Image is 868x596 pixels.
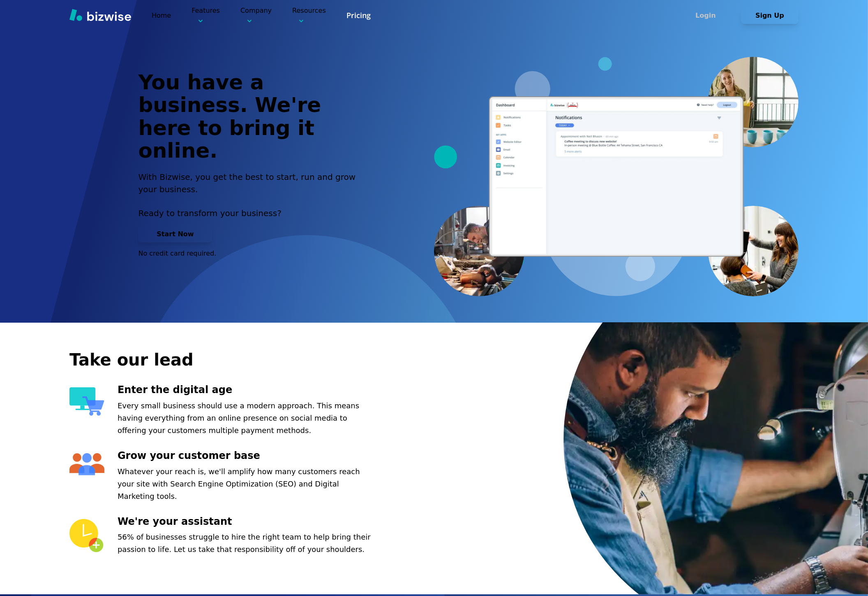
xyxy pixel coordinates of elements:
[292,6,326,25] p: Resources
[138,207,365,219] p: Ready to transform your business?
[69,519,104,553] img: We're your assistant Icon
[677,7,734,24] button: Login
[69,9,131,21] img: Bizwise Logo
[138,226,212,242] button: Start Now
[69,387,104,415] img: Enter the digital age Icon
[118,531,378,556] p: 56% of businesses struggle to hire the right team to help bring their passion to life. Let us tak...
[741,7,799,24] button: Sign Up
[138,71,365,163] h1: You have a business. We're here to bring it online.
[69,453,104,475] img: Grow your customer base Icon
[677,12,741,19] a: Login
[118,400,378,437] p: Every small business should use a modern approach. This means having everything from an online pr...
[741,12,799,19] a: Sign Up
[138,171,365,196] h2: With Bizwise, you get the best to start, run and grow your business.
[192,6,220,25] p: Features
[240,6,272,25] p: Company
[118,515,378,528] h3: We're your assistant
[346,10,371,21] a: Pricing
[118,466,378,503] p: Whatever your reach is, we'll amplify how many customers reach your site with Search Engine Optim...
[152,12,171,19] a: Home
[138,249,365,258] p: No credit card required.
[118,449,378,463] h3: Grow your customer base
[118,383,378,397] h3: Enter the digital age
[69,349,686,371] h2: Take our lead
[138,230,212,238] a: Start Now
